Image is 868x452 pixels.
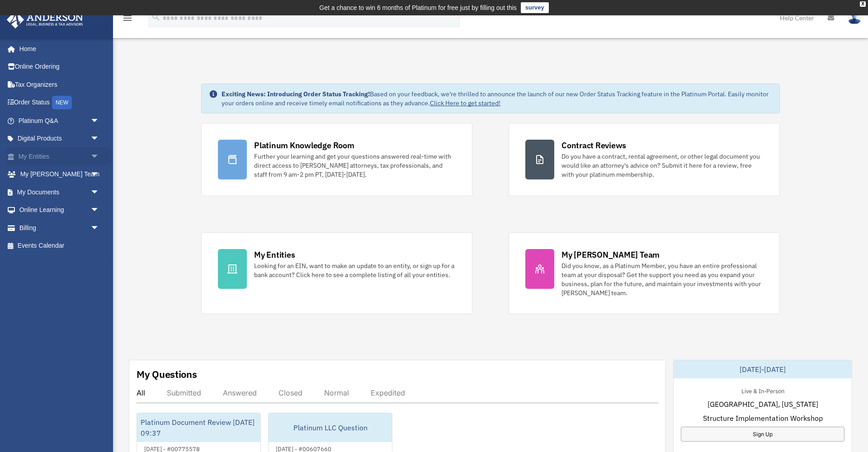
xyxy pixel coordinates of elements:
div: Platinum Document Review [DATE] 09:37 [137,413,260,442]
span: [GEOGRAPHIC_DATA], [US_STATE] [708,399,818,410]
a: Events Calendar [6,237,113,255]
a: Tax Organizers [6,75,113,94]
a: My Entitiesarrow_drop_down [6,147,113,165]
a: Digital Productsarrow_drop_down [6,130,113,148]
div: Expedited [371,388,405,397]
div: Live & In-Person [734,386,792,395]
div: [DATE]-[DATE] [674,360,852,378]
a: Online Ordering [6,58,113,76]
div: close [860,1,866,7]
span: arrow_drop_down [90,112,108,130]
a: Contract Reviews Do you have a contract, rental agreement, or other legal document you would like... [509,123,780,196]
div: Normal [324,388,349,397]
div: Further your learning and get your questions answered real-time with direct access to [PERSON_NAM... [254,152,456,179]
div: Looking for an EIN, want to make an update to an entity, or sign up for a bank account? Click her... [254,261,456,279]
a: My Documentsarrow_drop_down [6,183,113,201]
div: My Questions [137,367,197,381]
a: survey [521,2,549,13]
a: My [PERSON_NAME] Team Did you know, as a Platinum Member, you have an entire professional team at... [509,232,780,314]
div: Answered [223,388,257,397]
i: search [151,12,161,22]
span: arrow_drop_down [90,201,108,220]
div: Submitted [167,388,201,397]
div: My Entities [254,249,295,260]
div: Get a chance to win 6 months of Platinum for free just by filling out this [319,2,517,13]
a: My Entities Looking for an EIN, want to make an update to an entity, or sign up for a bank accoun... [201,232,472,314]
a: Billingarrow_drop_down [6,219,113,237]
a: Sign Up [681,427,844,442]
div: Did you know, as a Platinum Member, you have an entire professional team at your disposal? Get th... [561,261,763,297]
div: Closed [278,388,302,397]
div: All [137,388,145,397]
a: Order StatusNEW [6,94,113,112]
span: arrow_drop_down [90,219,108,237]
span: arrow_drop_down [90,130,108,148]
a: My [PERSON_NAME] Teamarrow_drop_down [6,165,113,184]
div: Do you have a contract, rental agreement, or other legal document you would like an attorney's ad... [561,152,763,179]
a: menu [122,16,133,24]
a: Platinum Knowledge Room Further your learning and get your questions answered real-time with dire... [201,123,472,196]
div: Contract Reviews [561,140,626,151]
div: NEW [52,96,72,109]
span: arrow_drop_down [90,183,108,202]
a: Click Here to get started! [430,99,500,107]
span: Structure Implementation Workshop [703,413,823,424]
i: menu [122,13,133,24]
a: Platinum Q&Aarrow_drop_down [6,112,113,130]
div: My [PERSON_NAME] Team [561,249,660,260]
a: Home [6,40,108,58]
span: arrow_drop_down [90,165,108,184]
span: arrow_drop_down [90,147,108,166]
div: Platinum LLC Question [269,413,392,442]
img: User Pic [848,11,861,24]
img: Anderson Advisors Platinum Portal [4,11,86,28]
div: Platinum Knowledge Room [254,140,354,151]
strong: Exciting News: Introducing Order Status Tracking! [222,90,370,98]
div: Based on your feedback, we're thrilled to announce the launch of our new Order Status Tracking fe... [222,89,772,108]
a: Online Learningarrow_drop_down [6,201,113,219]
